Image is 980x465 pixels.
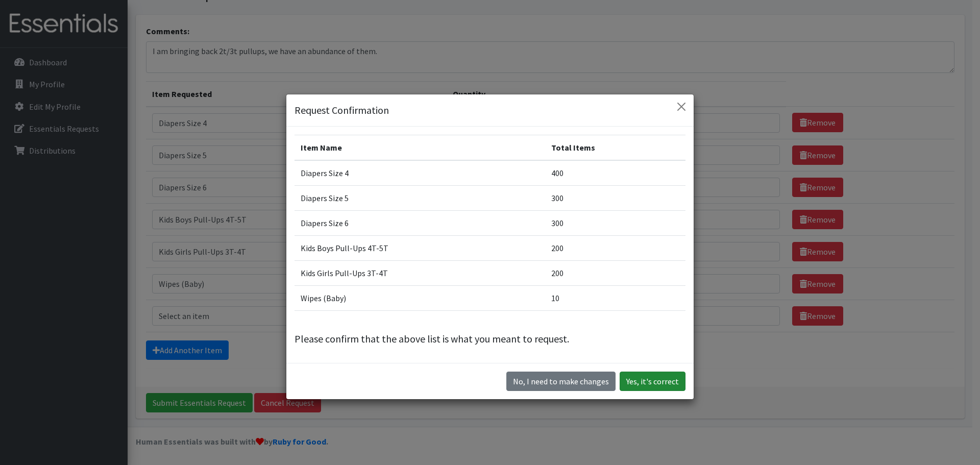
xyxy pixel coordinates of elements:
td: 300 [545,211,685,236]
td: 200 [545,261,685,286]
td: 200 [545,236,685,261]
button: No I need to make changes [506,372,616,391]
td: Kids Boys Pull-Ups 4T-5T [295,236,545,261]
td: Wipes (Baby) [295,286,545,311]
td: Diapers Size 4 [295,160,545,186]
td: 300 [545,186,685,211]
td: 400 [545,160,685,186]
h5: Request Confirmation [295,103,389,118]
td: Diapers Size 5 [295,186,545,211]
td: Diapers Size 6 [295,211,545,236]
td: 10 [545,286,685,311]
td: Kids Girls Pull-Ups 3T-4T [295,261,545,286]
th: Item Name [295,135,545,161]
button: Yes, it's correct [620,372,685,391]
p: Please confirm that the above list is what you meant to request. [295,331,685,347]
th: Total Items [545,135,685,161]
button: Close [673,99,690,115]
